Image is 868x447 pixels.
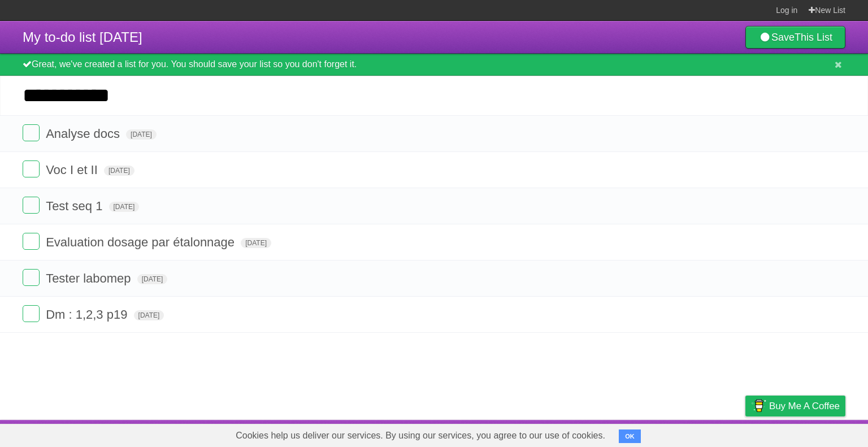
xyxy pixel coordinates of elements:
[769,396,840,416] span: Buy me a coffee
[46,127,123,141] span: Analyse docs
[134,310,164,320] span: [DATE]
[46,163,101,177] span: Voc I et II
[241,238,271,248] span: [DATE]
[774,423,845,444] a: Suggest a feature
[46,307,130,322] span: Dm : 1,2,3 p19
[46,235,237,249] span: Evaluation dosage par étalonnage
[619,429,641,443] button: OK
[23,160,40,177] label: Done
[692,423,717,444] a: Terms
[731,423,760,444] a: Privacy
[23,233,40,250] label: Done
[23,269,40,286] label: Done
[632,423,678,444] a: Developers
[137,274,168,284] span: [DATE]
[595,423,619,444] a: About
[795,32,832,43] b: This List
[23,29,142,45] span: My to-do list [DATE]
[23,305,40,322] label: Done
[109,202,140,212] span: [DATE]
[23,124,40,141] label: Done
[46,271,133,285] span: Tester labomep
[46,199,105,213] span: Test seq 1
[751,396,766,415] img: Buy me a coffee
[224,424,617,447] span: Cookies help us deliver our services. By using our services, you agree to our use of cookies.
[126,129,157,140] span: [DATE]
[23,197,40,214] label: Done
[745,396,845,416] a: Buy me a coffee
[745,26,845,49] a: SaveThis List
[104,166,134,176] span: [DATE]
